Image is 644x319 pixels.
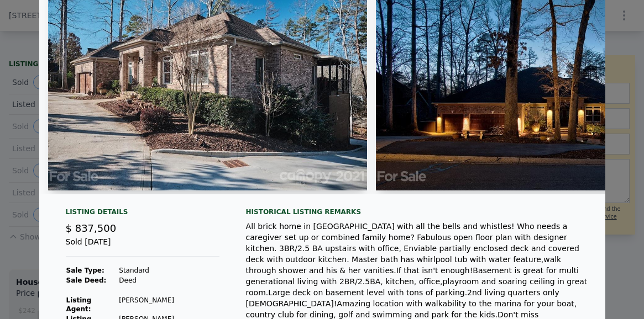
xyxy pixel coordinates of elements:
[66,277,107,284] strong: Sale Deed:
[66,208,219,221] div: Listing Details
[118,275,219,285] td: Deed
[66,296,92,313] strong: Listing Agent:
[246,208,588,216] div: Historical Listing remarks
[66,267,104,274] strong: Sale Type:
[118,265,219,275] td: Standard
[66,236,219,257] div: Sold [DATE]
[66,222,117,234] span: $ 837,500
[118,295,219,314] td: [PERSON_NAME]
